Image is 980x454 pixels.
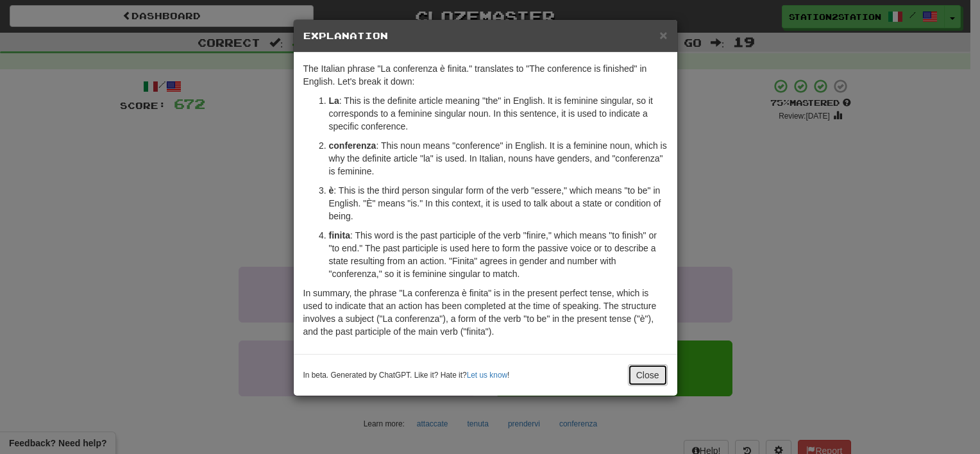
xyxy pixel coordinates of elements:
strong: è [329,185,334,196]
a: Let us know [467,371,507,380]
p: The Italian phrase "La conferenza è finita." translates to "The conference is finished" in Englis... [303,62,668,88]
p: : This is the third person singular form of the verb "essere," which means "to be" in English. "È... [329,184,668,223]
span: × [659,28,667,42]
p: : This is the definite article meaning "the" in English. It is feminine singular, so it correspon... [329,94,668,133]
p: In summary, the phrase "La conferenza è finita" is in the present perfect tense, which is used to... [303,287,668,338]
strong: La [329,96,339,106]
h5: Explanation [303,29,668,42]
small: In beta. Generated by ChatGPT. Like it? Hate it? ! [303,370,510,381]
strong: finita [329,230,350,240]
button: Close [628,364,668,386]
strong: conferenza [329,140,376,151]
p: : This noun means "conference" in English. It is a feminine noun, which is why the definite artic... [329,139,668,178]
p: : This word is the past participle of the verb "finire," which means "to finish" or "to end." The... [329,229,668,280]
button: Close [659,28,667,42]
